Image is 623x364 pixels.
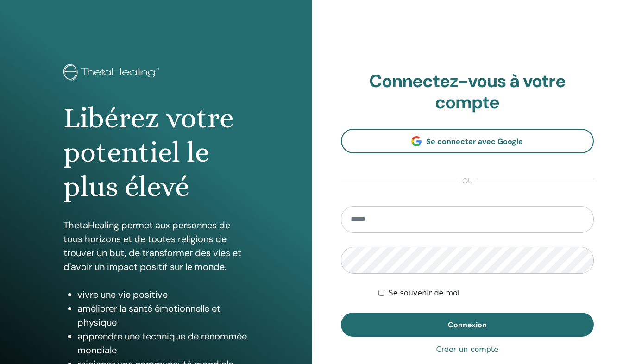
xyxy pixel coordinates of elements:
[426,137,523,146] span: Se connecter avec Google
[341,313,594,337] button: Connexion
[378,288,594,299] div: Keep me authenticated indefinitely or until I manually logout
[77,329,248,357] li: apprendre une technique de renommée mondiale
[63,101,248,204] h1: Libérez votre potentiel le plus élevé
[341,129,594,153] a: Se connecter avec Google
[63,218,248,274] p: ThetaHealing permet aux personnes de tous horizons et de toutes religions de trouver un but, de t...
[458,176,477,187] span: ou
[436,344,498,355] a: Créer un compte
[341,71,594,113] h2: Connectez-vous à votre compte
[77,301,248,329] li: améliorer la santé émotionnelle et physique
[77,288,248,301] li: vivre une vie positive
[448,320,487,330] span: Connexion
[388,288,459,299] label: Se souvenir de moi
